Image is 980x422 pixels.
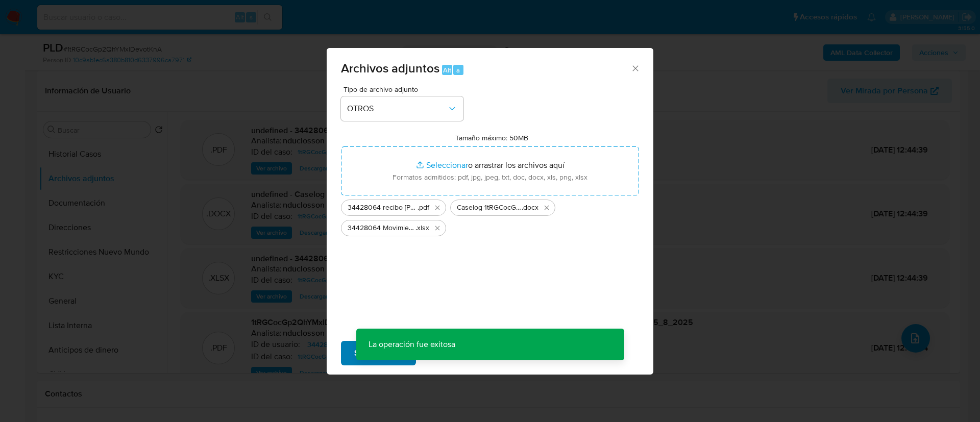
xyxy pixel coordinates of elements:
[457,203,522,213] span: Caselog 1tRGCocGp2QhYMxlDevotKnA_2025_07_18_17_09_21
[348,203,418,213] span: 34428064 recibo [PERSON_NAME]
[344,86,466,93] span: Tipo de archivo adjunto
[443,65,451,75] span: Alt
[522,203,538,213] span: .docx
[347,104,447,114] span: OTROS
[341,341,416,365] button: Subir archivo
[431,222,444,234] button: Eliminar 34428064 Movimientos.xlsx
[630,63,640,72] button: Cerrar
[341,96,463,121] button: OTROS
[348,223,415,233] span: 34428064 Movimientos
[431,202,444,214] button: Eliminar 34428064 recibo de sueldo.pdf
[341,195,639,236] ul: Archivos seleccionados
[433,342,467,364] span: Cancelar
[456,65,460,75] span: a
[356,329,468,360] p: La operación fue exitosa
[418,203,429,213] span: .pdf
[541,202,553,214] button: Eliminar Caselog 1tRGCocGp2QhYMxlDevotKnA_2025_07_18_17_09_21.docx
[455,133,528,142] label: Tamaño máximo: 50MB
[415,223,429,233] span: .xlsx
[354,342,403,364] span: Subir archivo
[341,59,439,77] span: Archivos adjuntos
